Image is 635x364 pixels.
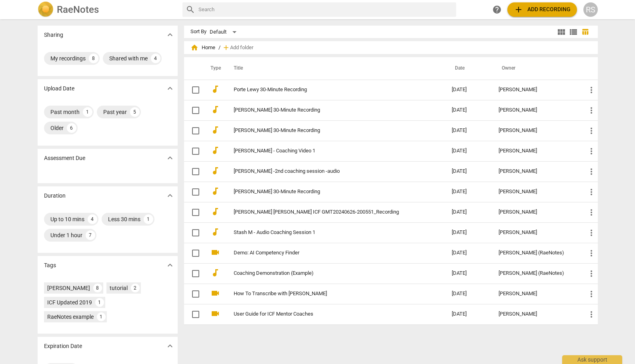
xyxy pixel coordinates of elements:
[234,291,423,297] a: How To Transcribe with [PERSON_NAME]
[234,230,423,236] a: Stash M - Audio Coaching Session 1
[499,209,574,215] div: [PERSON_NAME]
[210,125,220,135] span: audiotrack
[587,269,596,278] span: more_vert
[165,191,175,200] span: expand_more
[492,5,502,14] span: help
[50,108,80,116] div: Past month
[210,186,220,196] span: audiotrack
[514,5,571,14] span: Add recording
[186,5,195,14] span: search
[218,45,220,51] span: /
[562,355,622,364] div: Ask support
[164,29,176,41] button: Show more
[210,207,220,216] span: audiotrack
[50,231,82,239] div: Under 1 hour
[44,261,56,270] p: Tags
[165,260,175,270] span: expand_more
[499,148,574,154] div: [PERSON_NAME]
[190,44,198,52] span: home
[445,182,492,202] td: [DATE]
[499,291,574,297] div: [PERSON_NAME]
[93,284,102,292] div: 8
[569,27,578,37] span: view_list
[210,166,220,176] span: audiotrack
[110,284,128,292] div: tutorial
[583,2,598,17] div: RS
[567,26,579,38] button: List view
[234,87,423,93] a: Porte Lewy 30-Minute Recording
[210,309,220,318] span: videocam
[234,209,423,215] a: [PERSON_NAME] [PERSON_NAME] ICF GMT20240626-200551_Recording
[445,120,492,141] td: [DATE]
[557,27,566,37] span: view_module
[108,215,140,223] div: Less 30 mins
[234,250,423,256] a: Demo: AI Competency Finder
[57,4,99,15] h2: RaeNotes
[210,227,220,237] span: audiotrack
[587,106,596,115] span: more_vert
[44,154,85,162] p: Assessment Due
[198,3,453,16] input: Search
[234,107,423,113] a: [PERSON_NAME] 30-Minute Recording
[234,270,423,276] a: Coaching Demonstration (Example)
[587,310,596,319] span: more_vert
[210,26,239,38] div: Default
[445,141,492,161] td: [DATE]
[445,243,492,263] td: [DATE]
[165,153,175,163] span: expand_more
[499,87,574,93] div: [PERSON_NAME]
[587,289,596,299] span: more_vert
[499,311,574,317] div: [PERSON_NAME]
[210,105,220,114] span: audiotrack
[50,215,84,223] div: Up to 10 mins
[222,44,230,52] span: add
[210,84,220,94] span: audiotrack
[67,123,76,133] div: 6
[47,298,92,306] div: ICF Updated 2019
[130,107,140,117] div: 5
[499,189,574,195] div: [PERSON_NAME]
[38,2,176,18] a: LogoRaeNotes
[499,168,574,174] div: [PERSON_NAME]
[587,187,596,197] span: more_vert
[445,304,492,324] td: [DATE]
[224,57,445,80] th: Title
[499,128,574,134] div: [PERSON_NAME]
[95,298,104,307] div: 1
[47,313,94,321] div: RaeNotes example
[445,57,492,80] th: Date
[164,259,176,271] button: Show more
[151,54,160,63] div: 4
[89,54,98,63] div: 8
[492,57,580,80] th: Owner
[445,202,492,222] td: [DATE]
[210,248,220,257] span: videocam
[507,2,577,17] button: Upload
[445,80,492,100] td: [DATE]
[445,222,492,243] td: [DATE]
[587,126,596,136] span: more_vert
[210,268,220,278] span: audiotrack
[165,341,175,351] span: expand_more
[50,54,86,62] div: My recordings
[499,270,574,276] div: [PERSON_NAME] (RaeNotes)
[50,124,64,132] div: Older
[581,28,589,36] span: table_chart
[97,312,106,321] div: 1
[445,161,492,182] td: [DATE]
[499,230,574,236] div: [PERSON_NAME]
[587,248,596,258] span: more_vert
[190,44,215,52] span: Home
[587,85,596,95] span: more_vert
[165,84,175,93] span: expand_more
[445,263,492,284] td: [DATE]
[514,5,523,14] span: add
[587,146,596,156] span: more_vert
[445,284,492,304] td: [DATE]
[210,288,220,298] span: videocam
[44,192,66,200] p: Duration
[587,208,596,217] span: more_vert
[210,146,220,155] span: audiotrack
[230,45,253,51] span: Add folder
[164,82,176,94] button: Show more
